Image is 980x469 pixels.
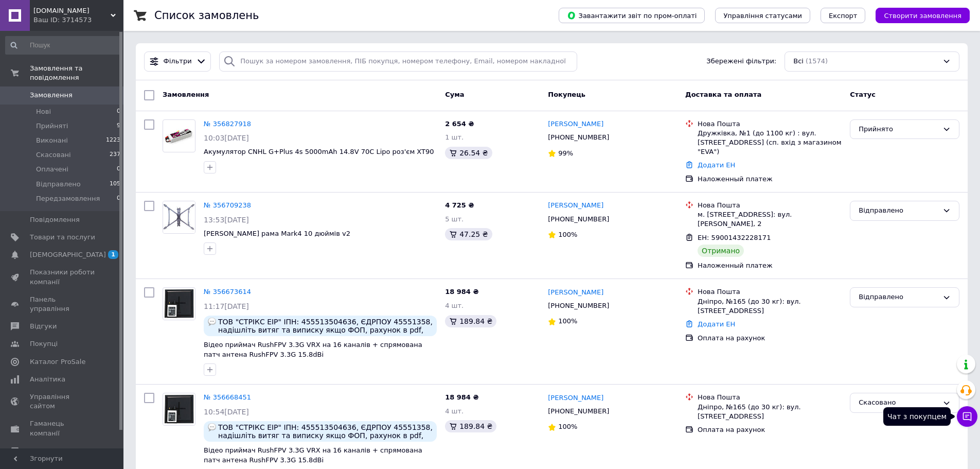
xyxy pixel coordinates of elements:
div: Дніпро, №165 (до 30 кг): вул. [STREET_ADDRESS] [698,297,842,316]
span: 18 984 ₴ [445,288,478,296]
span: Flyteam.com.ua [33,6,111,15]
div: [PHONE_NUMBER] [546,405,611,418]
span: 10:54[DATE] [204,408,249,416]
span: Замовлення [163,91,209,98]
span: Передзамовлення [36,194,100,203]
a: Відео приймач RushFPV 3.3G VRX на 16 каналів + cпрямована патч антена RushFPV 3.3G 15.8dBi [204,446,422,464]
span: Нові [36,107,51,116]
img: :speech_balloon: [208,423,216,431]
span: Управління статусами [723,12,802,20]
span: 4 шт. [445,302,464,309]
a: Фото товару [163,201,195,234]
div: 47.25 ₴ [445,228,492,240]
span: Аналітика [30,375,65,384]
span: Скасовані [36,150,71,160]
a: № 356709238 [204,201,251,209]
div: Наложенный платеж [698,261,842,270]
img: Фото товару [163,394,195,425]
span: Покупець [548,91,585,98]
a: [PERSON_NAME] рама Mark4 10 дюймів v2 [204,230,350,237]
div: 189.84 ₴ [445,315,496,327]
span: 18 984 ₴ [445,393,478,401]
span: Експорт [829,12,858,20]
a: № 356827918 [204,120,251,128]
span: Статус [850,91,876,98]
div: Прийнято [859,124,938,135]
span: Збережені фільтри: [706,57,776,66]
span: ТОВ "СТРІКС ЕІР" ІПН: 455513504636, ЄДРПОУ 45551358, надішліть витяг та виписку якщо ФОП, рахунок... [218,318,433,334]
div: 189.84 ₴ [445,420,496,432]
span: Повідомлення [30,215,80,224]
span: 0 [117,194,120,203]
div: м. [STREET_ADDRESS]: вул. [PERSON_NAME], 2 [698,210,842,229]
button: Експорт [821,8,866,23]
span: 11:17[DATE] [204,302,249,310]
span: Виконані [36,136,68,145]
a: № 356673614 [204,288,251,296]
a: Фото товару [163,287,195,320]
div: Відправлено [859,205,938,216]
a: Додати ЕН [698,161,735,169]
div: Скасовано [859,397,938,408]
div: Нова Пошта [698,393,842,402]
div: 26.54 ₴ [445,147,492,159]
span: 1 [108,250,118,259]
span: Прийняті [36,121,68,131]
button: Управління статусами [715,8,810,23]
a: Фото товару [163,119,195,152]
div: Ваш ID: 3714573 [33,15,123,25]
div: [PHONE_NUMBER] [546,299,611,312]
div: [PHONE_NUMBER] [546,213,611,226]
a: [PERSON_NAME] [548,393,603,403]
img: :speech_balloon: [208,318,216,326]
span: Замовлення [30,91,73,100]
div: Нова Пошта [698,119,842,129]
a: [PERSON_NAME] [548,288,603,298]
div: Наложенный платеж [698,175,842,184]
span: Управління сайтом [30,392,95,411]
span: Маркет [30,446,56,456]
span: Каталог ProSale [30,357,85,367]
span: 0 [117,165,120,174]
a: Фото товару [163,393,195,426]
span: 5 шт. [445,215,464,223]
span: 0 [117,107,120,116]
button: Створити замовлення [876,8,970,23]
span: 237 [110,150,120,160]
span: [DEMOGRAPHIC_DATA] [30,250,106,259]
span: Доставка та оплата [685,91,761,98]
span: 4 725 ₴ [445,201,474,209]
div: Оплата на рахунок [698,334,842,343]
span: Cума [445,91,464,98]
span: Покупці [30,339,58,349]
a: Відео приймач RushFPV 3.3G VRX на 16 каналів + cпрямована патч антена RushFPV 3.3G 15.8dBi [204,341,422,358]
img: Фото товару [163,126,195,145]
span: Завантажити звіт по пром-оплаті [567,11,697,20]
a: № 356668451 [204,393,251,401]
div: Отримано [698,245,744,257]
span: Товари та послуги [30,233,95,242]
span: Замовлення та повідомлення [30,64,123,82]
div: Дружківка, №1 (до 1100 кг) : вул. [STREET_ADDRESS] (сп. вхід з магазином "EVA") [698,129,842,157]
div: Чат з покупцем [883,407,951,426]
span: 100% [558,231,577,238]
span: 10:03[DATE] [204,134,249,142]
a: [PERSON_NAME] [548,201,603,211]
a: [PERSON_NAME] [548,119,603,129]
span: 100% [558,423,577,430]
span: 99% [558,149,573,157]
div: Оплата на рахунок [698,425,842,435]
a: Акумулятор CNHL G+Plus 4s 5000mAh 14.8V 70C Lipo роз'єм XT90 [204,148,434,155]
span: Відправлено [36,180,81,189]
span: Створити замовлення [884,12,961,20]
span: 9 [117,121,120,131]
a: Додати ЕН [698,320,735,328]
button: Чат з покупцем [957,406,977,427]
div: Відправлено [859,292,938,303]
span: 105 [110,180,120,189]
span: Оплачені [36,165,68,174]
span: Відгуки [30,322,57,331]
